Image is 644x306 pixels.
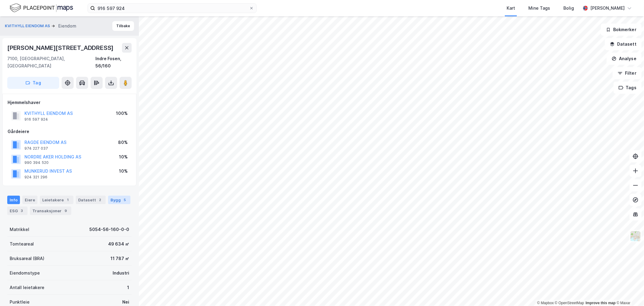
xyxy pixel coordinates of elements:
button: Bokmerker [601,24,642,36]
div: Tomteareal [10,240,34,248]
div: [PERSON_NAME] [590,5,625,12]
div: Hjemmelshaver [8,99,131,106]
div: Gårdeiere [8,128,131,135]
div: 5054-56-160-0-0 [89,226,129,233]
button: Tilbake [112,21,134,31]
div: 11 787 ㎡ [111,255,129,262]
div: Eiendom [58,22,76,30]
button: Datasett [605,38,642,50]
img: logo.f888ab2527a4732fd821a326f86c7f29.svg [10,3,73,13]
button: Tags [614,82,642,94]
div: Bolig [563,5,574,12]
div: 5 [122,197,128,203]
div: Bruksareal (BRA) [10,255,44,262]
div: 10% [119,168,128,175]
div: 1 [65,197,71,203]
div: Datasett [76,196,106,204]
a: Improve this map [586,301,616,305]
iframe: Chat Widget [614,277,644,306]
div: 10% [119,153,128,161]
div: 49 634 ㎡ [108,240,129,248]
button: Analyse [607,53,642,65]
button: Filter [613,67,642,79]
div: ESG [7,207,27,215]
div: 7100, [GEOGRAPHIC_DATA], [GEOGRAPHIC_DATA] [7,55,95,70]
a: OpenStreetMap [555,301,584,305]
div: Eiere [22,196,37,204]
input: Søk på adresse, matrikkel, gårdeiere, leietakere eller personer [95,4,249,13]
div: 9 [63,208,69,214]
div: Matrikkel [10,226,29,233]
div: 924 321 296 [24,175,47,180]
div: Antall leietakere [10,284,44,291]
div: 1 [127,284,129,291]
div: Leietakere [40,196,73,204]
div: Kart [507,5,515,12]
div: Punktleie [10,298,30,306]
div: 100% [116,110,128,117]
div: Eiendomstype [10,269,40,277]
div: [PERSON_NAME][STREET_ADDRESS] [7,43,115,53]
button: KVITHYLL EIENDOM AS [5,23,51,29]
div: Kontrollprogram for chat [614,277,644,306]
div: 2 [97,197,103,203]
div: Transaksjoner [30,207,71,215]
div: 3 [19,208,25,214]
div: 916 597 924 [24,117,48,122]
button: Tag [7,77,59,89]
div: 974 227 037 [24,146,48,151]
div: Indre Fosen, 56/160 [95,55,132,70]
div: Nei [122,298,129,306]
div: Mine Tags [528,5,550,12]
a: Mapbox [537,301,554,305]
img: Z [630,230,641,242]
div: 80% [118,139,128,146]
div: 990 394 520 [24,160,49,165]
div: Info [7,196,20,204]
div: Industri [113,269,129,277]
div: Bygg [108,196,130,204]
